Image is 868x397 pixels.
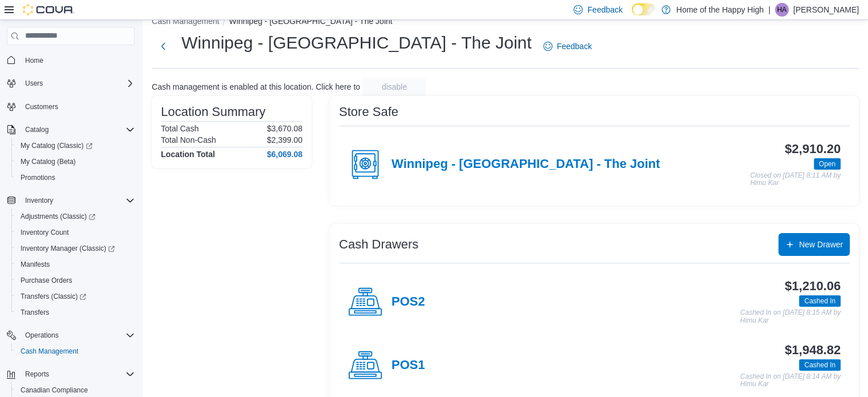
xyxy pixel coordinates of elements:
span: Catalog [21,123,135,137]
span: Operations [21,328,135,342]
h4: POS2 [391,295,425,310]
span: Inventory [25,196,53,205]
span: Users [25,79,43,88]
p: $2,399.00 [267,135,302,145]
a: Adjustments (Classic) [11,208,139,224]
p: Cashed In on [DATE] 8:14 AM by Himu Kar [740,373,841,388]
button: Winnipeg - [GEOGRAPHIC_DATA] - The Joint [229,17,392,26]
h6: Total Non-Cash [161,135,216,145]
nav: An example of EuiBreadcrumbs [152,15,859,29]
span: Dark Mode [632,15,632,16]
span: Cashed In [799,295,841,307]
h3: $1,210.06 [785,279,841,293]
span: Cash Management [21,347,78,356]
a: Cash Management [16,344,83,358]
h3: Store Safe [339,105,398,119]
a: Purchase Orders [16,274,77,287]
span: Users [21,77,135,90]
span: Transfers (Classic) [21,292,86,301]
button: Operations [2,327,139,343]
a: Customers [21,100,63,114]
span: Reports [21,367,135,381]
button: Users [2,75,139,91]
button: Catalog [2,122,139,138]
h3: Location Summary [161,105,265,119]
span: My Catalog (Beta) [21,157,76,166]
span: Inventory Count [21,228,69,237]
p: $3,670.08 [267,124,302,133]
button: Inventory [2,193,139,208]
p: | [768,3,770,17]
span: Manifests [21,260,50,269]
button: Manifests [11,256,139,272]
h3: $1,948.82 [785,343,841,357]
span: Adjustments (Classic) [16,210,135,223]
a: Transfers (Classic) [11,288,139,304]
span: My Catalog (Beta) [16,155,135,169]
button: Catalog [21,123,53,137]
span: Operations [25,331,59,340]
h4: $6,069.08 [267,150,302,159]
span: Open [819,159,835,169]
button: disable [362,78,426,96]
span: Home [25,56,43,65]
span: Cashed In [804,296,835,306]
h3: Cash Drawers [339,238,418,251]
span: Transfers (Classic) [16,290,135,303]
span: Cash Management [16,344,135,358]
span: Purchase Orders [16,274,135,287]
span: Inventory [21,194,135,207]
span: Adjustments (Classic) [21,212,95,221]
h6: Total Cash [161,124,199,133]
span: Transfers [21,308,49,317]
button: Customers [2,98,139,115]
h1: Winnipeg - [GEOGRAPHIC_DATA] - The Joint [181,31,532,54]
button: Users [21,77,47,90]
img: Cova [23,4,74,15]
a: My Catalog (Classic) [16,139,97,153]
button: Next [152,35,175,58]
span: Reports [25,370,49,379]
button: New Drawer [778,233,850,256]
button: Promotions [11,170,139,186]
button: Cash Management [11,343,139,359]
button: My Catalog (Beta) [11,154,139,170]
span: Inventory Count [16,226,135,239]
span: Manifests [16,258,135,271]
h3: $2,910.20 [785,142,841,156]
span: Canadian Compliance [21,386,88,395]
input: Dark Mode [632,3,656,15]
button: Reports [21,367,54,381]
span: Purchase Orders [21,276,72,285]
span: Feedback [557,41,592,52]
button: Inventory Count [11,224,139,240]
span: Home [21,53,135,67]
span: Feedback [587,4,622,15]
a: Manifests [16,258,54,271]
span: Open [814,158,841,170]
div: Hussain Abbas [775,3,789,17]
span: Promotions [21,173,55,182]
span: Transfers [16,306,135,319]
span: Customers [21,99,135,114]
h4: Winnipeg - [GEOGRAPHIC_DATA] - The Joint [391,157,660,172]
p: Cashed In on [DATE] 8:15 AM by Himu Kar [740,309,841,324]
a: My Catalog (Classic) [11,138,139,154]
p: Home of the Happy High [676,3,764,17]
a: Inventory Count [16,226,74,239]
a: My Catalog (Beta) [16,155,80,169]
span: My Catalog (Classic) [21,141,92,150]
span: Inventory Manager (Classic) [21,244,115,253]
button: Cash Management [152,17,219,26]
p: Cash management is enabled at this location. Click here to [152,82,360,91]
a: Adjustments (Classic) [16,210,100,223]
span: Inventory Manager (Classic) [16,242,135,255]
span: Cashed In [799,359,841,371]
a: Promotions [16,171,60,185]
span: Canadian Compliance [16,383,135,397]
h4: Location Total [161,150,215,159]
span: Promotions [16,171,135,185]
a: Inventory Manager (Classic) [11,240,139,256]
button: Transfers [11,304,139,320]
button: Purchase Orders [11,272,139,288]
